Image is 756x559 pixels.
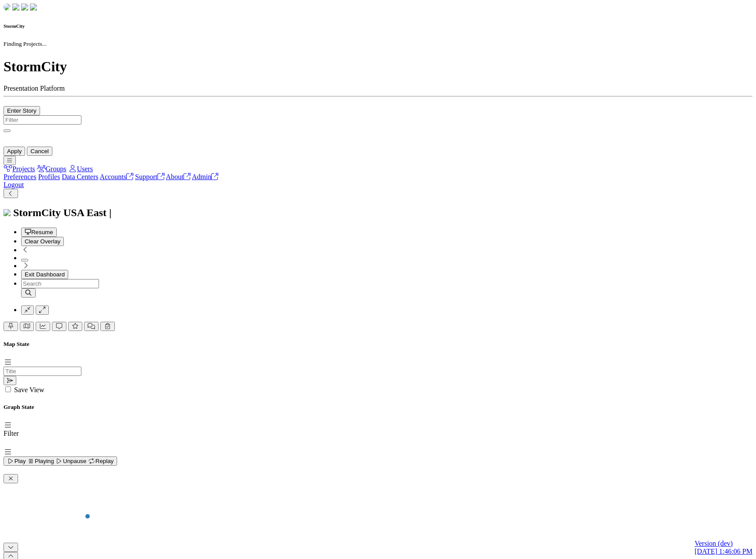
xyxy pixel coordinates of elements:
a: Version (dev) [DATE] 1:46:06 PM [694,540,752,555]
span: USA East [63,207,106,218]
button: Apply [4,147,25,156]
a: Accounts [100,173,133,180]
img: chi-fish-down.png [4,4,11,11]
button: Clear Overlay [21,237,64,246]
input: Title [4,367,81,376]
span: Play [7,458,26,464]
h5: Graph State [4,404,752,411]
a: Preferences [4,173,37,180]
a: Groups [37,165,66,173]
h1: StormCity [4,59,752,75]
a: Projects [4,165,35,173]
label: Save View [14,386,44,394]
img: chi-fish-blink.png [30,4,37,11]
a: Support [135,173,165,180]
input: Search [21,279,99,288]
button: Resume [21,228,57,237]
small: Finding Projects... [4,40,47,47]
span: Replay [88,458,114,464]
span: [DATE] 1:46:06 PM [694,548,752,555]
h6: StormCity [4,23,752,29]
a: Admin [192,173,218,180]
img: chi-fish-up.png [21,4,28,11]
h5: Map State [4,341,752,348]
a: Users [68,165,93,173]
span: Playing [27,458,54,464]
span: | [109,207,111,218]
button: Enter Story [4,106,40,115]
a: About [166,173,191,180]
a: Data Centers [62,173,98,180]
button: Play Playing Unpause Replay [4,456,117,466]
span: Unpause [55,458,86,464]
button: Cancel [27,147,52,156]
input: Filter [4,115,81,125]
button: Exit Dashboard [21,270,68,279]
img: chi-fish-icon.svg [4,209,11,216]
span: Presentation Platform [4,85,65,92]
img: chi-fish-down.png [12,4,19,11]
span: StormCity [13,207,61,218]
a: Logout [4,181,24,188]
label: Filter [4,430,19,437]
a: Profiles [38,173,60,180]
